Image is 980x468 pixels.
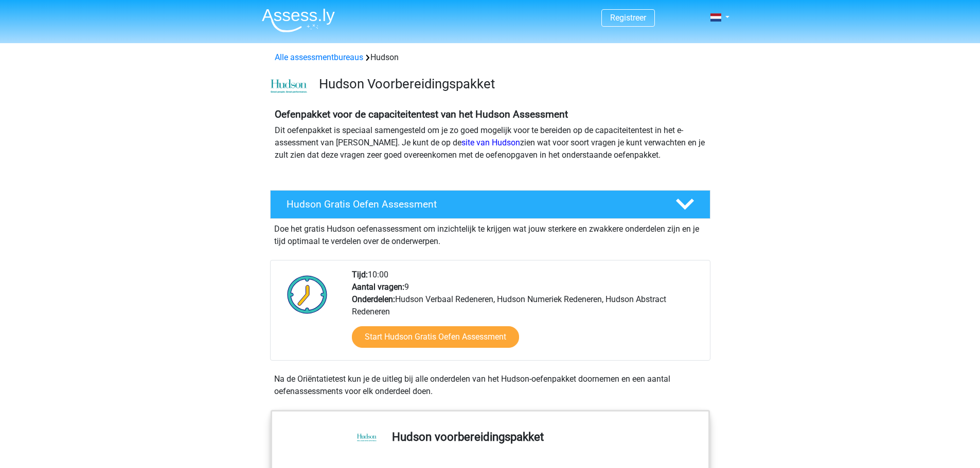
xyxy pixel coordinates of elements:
[352,270,368,279] b: Tijd:
[344,269,709,360] div: 10:00 9 Hudson Verbaal Redeneren, Hudson Numeriek Redeneren, Hudson Abstract Redeneren
[262,8,335,32] img: Assessly
[275,108,568,120] b: Oefenpakket voor de capaciteitentest van het Hudson Assessment
[352,326,519,348] a: Start Hudson Gratis Oefen Assessment
[271,51,710,64] div: Hudson
[610,13,646,23] a: Registreer
[270,373,710,398] div: Na de Oriëntatietest kun je de uitleg bij alle onderdelen van het Hudson-oefenpakket doornemen en...
[461,138,520,147] a: site van Hudson
[266,190,715,219] a: Hudson Gratis Oefen Assessment
[287,198,659,210] h4: Hudson Gratis Oefen Assessment
[352,294,395,304] b: Onderdelen:
[319,76,702,92] h3: Hudson Voorbereidingspakket
[352,282,404,292] b: Aantal vragen:
[275,52,363,62] a: Alle assessmentbureaus
[271,79,307,93] img: cefd0e47479f4eb8e8c001c0d358d5812e054fa8.png
[281,269,333,320] img: Klok
[275,124,706,161] p: Dit oefenpakket is speciaal samengesteld om je zo goed mogelijk voor te bereiden op de capaciteit...
[270,219,710,248] div: Doe het gratis Hudson oefenassessment om inzichtelijk te krijgen wat jouw sterkere en zwakkere on...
